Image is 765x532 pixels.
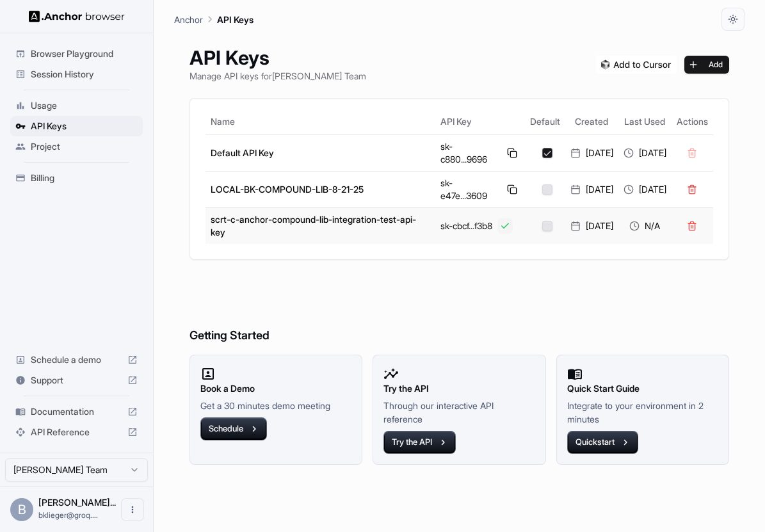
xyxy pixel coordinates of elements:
[121,498,144,521] button: Open menu
[596,56,677,74] img: Add anchorbrowser MCP server to Cursor
[38,510,98,520] span: bklieger@groq.com
[684,56,729,74] button: Add
[624,183,666,196] div: [DATE]
[205,171,435,207] td: LOCAL-BK-COMPOUND-LIB-8-21-25
[440,140,520,166] div: sk-c880...9696
[624,147,666,159] div: [DATE]
[200,382,351,396] h2: Book a Demo
[200,417,267,440] button: Schedule
[31,405,122,418] span: Documentation
[497,218,513,234] button: Copy API key
[383,399,535,426] p: Through our interactive API reference
[525,109,565,134] th: Default
[31,99,138,112] span: Usage
[205,134,435,171] td: Default API Key
[174,12,254,26] nav: breadcrumb
[383,431,456,454] button: Try the API
[504,182,520,197] button: Copy API key
[10,498,33,521] div: B
[383,382,535,396] h2: Try the API
[435,109,525,134] th: API Key
[504,145,520,161] button: Copy API key
[10,350,143,370] div: Schedule a demo
[174,13,203,26] p: Anchor
[624,220,666,232] div: N/A
[10,168,143,188] div: Billing
[31,140,138,153] span: Project
[10,370,143,391] div: Support
[440,218,520,234] div: sk-cbcf...f3b8
[10,136,143,157] div: Project
[10,44,143,64] div: Browser Playground
[31,426,122,439] span: API Reference
[205,109,435,134] th: Name
[567,382,718,396] h2: Quick Start Guide
[440,177,520,202] div: sk-e47e...3609
[29,10,125,22] img: Anchor Logo
[570,220,613,232] div: [DATE]
[10,95,143,116] div: Usage
[570,147,613,159] div: [DATE]
[31,47,138,60] span: Browser Playground
[567,399,718,426] p: Integrate to your environment in 2 minutes
[10,422,143,442] div: API Reference
[565,109,618,134] th: Created
[38,497,116,508] span: Benjamin Klieger
[217,13,254,26] p: API Keys
[570,183,613,196] div: [DATE]
[31,353,122,366] span: Schedule a demo
[31,68,138,81] span: Session History
[10,116,143,136] div: API Keys
[189,275,729,345] h6: Getting Started
[567,431,638,454] button: Quickstart
[672,109,713,134] th: Actions
[10,64,143,85] div: Session History
[31,374,122,387] span: Support
[200,399,351,412] p: Get a 30 minutes demo meeting
[618,109,672,134] th: Last Used
[31,120,138,133] span: API Keys
[205,207,435,244] td: scrt-c-anchor-compound-lib-integration-test-api-key
[10,401,143,422] div: Documentation
[189,46,366,69] h1: API Keys
[31,172,138,184] span: Billing
[189,69,366,83] p: Manage API keys for [PERSON_NAME] Team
